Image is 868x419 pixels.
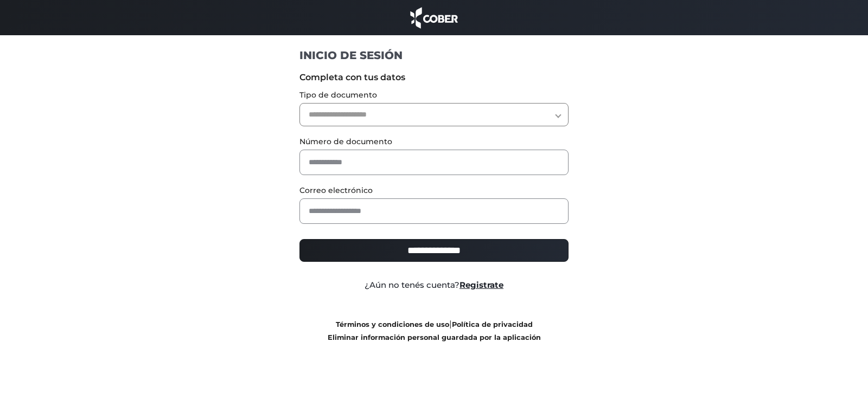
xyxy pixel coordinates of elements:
[291,318,577,344] div: |
[452,320,533,328] a: Política de privacidad
[299,71,569,84] label: Completa con tus datos
[459,280,503,290] a: Registrate
[299,48,569,62] h1: INICIO DE SESIÓN
[299,89,569,101] label: Tipo de documento
[299,185,569,196] label: Correo electrónico
[291,279,577,292] div: ¿Aún no tenés cuenta?
[407,5,461,30] img: cober_marca.png
[336,320,449,328] a: Términos y condiciones de uso
[328,333,541,341] a: Eliminar información personal guardada por la aplicación
[299,136,569,147] label: Número de documento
